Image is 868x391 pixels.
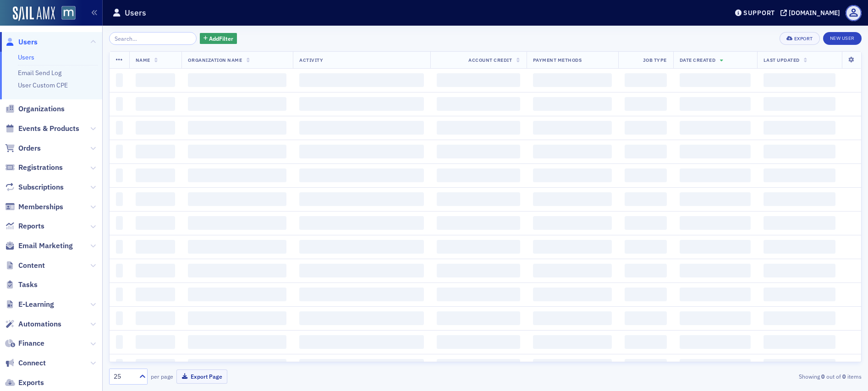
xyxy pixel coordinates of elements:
span: ‌ [764,145,835,158]
strong: 0 [841,372,847,380]
span: ‌ [680,192,751,206]
span: Job Type [643,57,667,63]
span: ‌ [188,192,286,206]
span: Subscriptions [18,182,64,192]
span: Tasks [18,280,38,290]
span: ‌ [299,168,424,182]
span: Content [18,261,45,271]
span: ‌ [299,73,424,87]
span: ‌ [764,288,835,301]
span: ‌ [299,311,424,325]
span: ‌ [116,97,123,111]
span: ‌ [680,145,751,158]
a: Content [5,261,45,271]
span: ‌ [136,145,176,158]
span: ‌ [299,264,424,277]
a: Orders [5,143,41,153]
span: ‌ [188,288,286,301]
span: Name [136,57,150,63]
a: User Custom CPE [18,81,68,89]
span: ‌ [680,240,751,254]
button: Export Page [176,369,227,384]
span: ‌ [116,216,123,230]
span: Memberships [18,202,63,212]
span: ‌ [437,311,520,325]
span: ‌ [136,216,176,230]
span: ‌ [533,192,612,206]
span: ‌ [437,216,520,230]
span: Last Updated [764,57,799,63]
span: ‌ [136,311,176,325]
a: E-Learning [5,299,54,310]
a: Email Send Log [18,69,61,77]
div: 25 [114,372,134,381]
span: ‌ [625,311,666,325]
span: ‌ [188,359,286,373]
a: SailAMX [13,6,55,21]
div: Export [794,36,813,41]
span: E-Learning [18,299,54,310]
span: ‌ [299,97,424,111]
span: ‌ [299,335,424,349]
span: ‌ [533,97,612,111]
span: ‌ [188,145,286,158]
span: ‌ [188,311,286,325]
span: ‌ [437,145,520,158]
span: ‌ [437,97,520,111]
span: ‌ [437,192,520,206]
span: ‌ [625,264,666,277]
span: ‌ [764,335,835,349]
span: ‌ [136,73,176,87]
span: ‌ [116,240,123,254]
span: ‌ [136,192,176,206]
span: ‌ [116,145,123,158]
span: Profile [846,5,862,21]
span: ‌ [136,121,176,135]
a: Registrations [5,163,63,173]
span: ‌ [680,359,751,373]
a: Finance [5,338,44,348]
span: ‌ [764,311,835,325]
span: ‌ [116,168,123,182]
a: Events & Products [5,124,79,134]
span: ‌ [188,216,286,230]
span: ‌ [136,97,176,111]
span: ‌ [136,288,176,301]
a: Subscriptions [5,182,64,192]
span: Reports [18,221,44,231]
span: ‌ [625,168,666,182]
span: ‌ [188,264,286,277]
span: ‌ [299,216,424,230]
span: ‌ [764,97,835,111]
span: ‌ [533,168,612,182]
a: Exports [5,378,44,388]
span: ‌ [116,335,123,349]
span: ‌ [116,121,123,135]
span: ‌ [533,311,612,325]
span: ‌ [533,335,612,349]
span: ‌ [533,73,612,87]
button: [DOMAIN_NAME] [780,10,843,16]
span: ‌ [437,168,520,182]
span: ‌ [764,264,835,277]
span: ‌ [625,240,666,254]
span: ‌ [116,73,123,87]
span: Exports [18,378,44,388]
span: ‌ [136,240,176,254]
span: ‌ [188,73,286,87]
span: ‌ [437,264,520,277]
input: Search… [109,32,197,45]
span: ‌ [299,121,424,135]
span: ‌ [533,359,612,373]
span: ‌ [680,335,751,349]
span: ‌ [533,264,612,277]
a: Organizations [5,104,65,114]
span: Automations [18,319,61,329]
span: Finance [18,338,44,348]
img: SailAMX [61,6,76,20]
span: ‌ [625,121,666,135]
a: Connect [5,358,46,368]
div: Showing out of items [617,372,862,380]
span: ‌ [764,240,835,254]
span: ‌ [680,97,751,111]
